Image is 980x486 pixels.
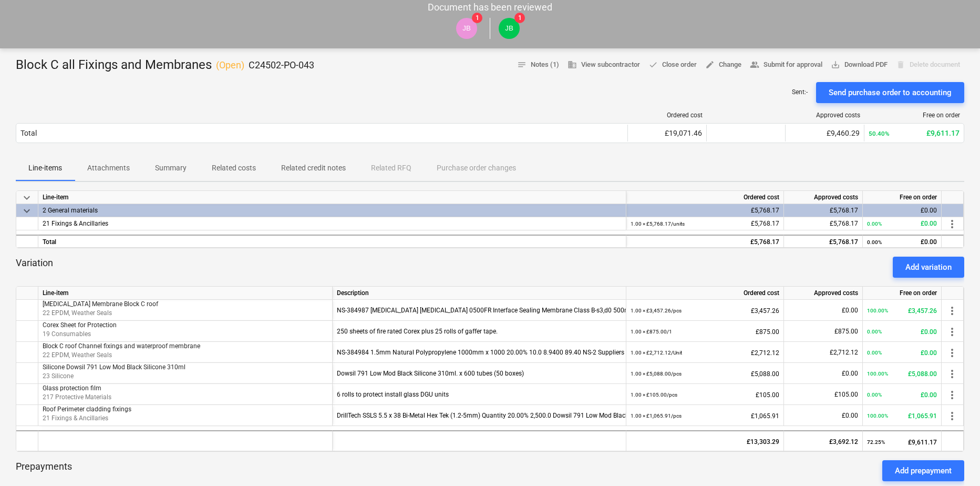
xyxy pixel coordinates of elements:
div: £5,768.17 [631,236,779,249]
div: £2,712.12 [788,342,858,363]
div: Ordered cost [632,112,703,119]
small: 0.00% [867,329,882,335]
div: £9,611.17 [869,129,960,137]
button: Change [701,57,746,73]
button: Submit for approval [746,57,827,73]
button: Add prepayment [882,460,964,481]
div: Block C all Fixings and Membranes [16,57,314,74]
small: 100.00% [867,371,888,377]
div: Add prepayment [895,464,952,478]
div: £0.00 [867,204,937,217]
div: Line-item [38,287,333,300]
div: £2,712.12 [631,342,779,363]
span: 217 Protective Materials [43,393,111,401]
span: Change [705,59,741,71]
div: £3,457.26 [867,300,937,321]
div: £5,768.17 [788,236,858,249]
span: more_vert [946,326,958,338]
div: Send purchase order to accounting [829,86,952,99]
div: Ordered cost [626,191,784,204]
div: £3,457.26 [631,300,779,321]
span: 22 EPDM, Weather Seals [43,351,112,359]
div: £5,768.17 [631,217,779,230]
div: 2 General materials [43,204,622,217]
small: 1.00 × £1,065.91 / pcs [631,413,682,419]
span: Silicone Dowsil 791 Low Mod Black Silicone 310ml [43,363,185,371]
span: notes [517,60,527,69]
span: Download PDF [831,59,888,71]
div: £105.00 [631,384,779,406]
div: Approved costs [790,112,860,119]
div: Free on order [869,112,960,119]
button: Notes (1) [513,57,563,73]
div: £5,768.17 [631,204,779,217]
button: Add variation [893,257,964,278]
div: £0.00 [788,363,858,384]
div: £0.00 [867,217,937,230]
div: 250 sheets of fire rated Corex plus 25 rolls of gaffer tape. [337,321,622,342]
span: more_vert [946,410,958,422]
div: Description [333,287,626,300]
span: Block C roof Channel fixings and waterproof membrane [43,342,200,350]
small: 1.00 × £5,768.17 / units [631,221,685,227]
div: NS-384987 Obex Cortex 0500FR Interface Sealing Membrane Class B-s3,d0 500mm x 20Mtr Quantity 20.0... [337,300,622,321]
div: £1,065.91 [867,405,937,427]
small: 50.40% [869,130,890,137]
p: Document has been reviewed [428,1,552,14]
span: 21 Fixings & Ancillaries [43,220,108,227]
div: £19,071.46 [632,129,702,137]
span: people_alt [750,60,759,69]
div: £5,768.17 [788,217,858,230]
div: Add variation [905,260,952,274]
div: Dowsil 791 Low Mod Black Silicone 310ml. x 600 tubes (50 boxes) [337,363,622,384]
span: more_vert [946,389,958,401]
p: Related credit notes [281,163,346,174]
div: Free on order [863,287,942,300]
div: 6 rolls to protect install glass DGU units [337,384,622,405]
span: save_alt [831,60,840,69]
p: Related costs [212,163,256,174]
span: Glass protection film [43,384,101,392]
div: Total [38,235,626,248]
p: Attachments [87,163,130,174]
small: 0.00% [867,239,882,245]
button: Send purchase order to accounting [816,82,964,103]
small: 0.00% [867,221,882,227]
div: Free on order [863,191,942,204]
span: keyboard_arrow_down [20,205,33,217]
div: JP Booree [499,18,520,39]
p: C24502-PO-043 [249,59,314,72]
div: Approved costs [784,287,863,300]
span: View subcontractor [568,59,640,71]
small: 100.00% [867,308,888,313]
span: Submit for approval [750,59,822,71]
small: 1.00 × £105.00 / pcs [631,392,677,398]
div: Line-item [38,191,626,204]
span: more_vert [946,347,958,359]
small: 1.00 × £3,457.26 / pcs [631,308,682,313]
div: £5,088.00 [867,363,937,384]
small: 72.25% [867,439,885,445]
small: 100.00% [867,413,888,419]
p: ( Open ) [216,59,244,72]
span: 19 Consumables [43,330,91,338]
div: Ordered cost [626,287,784,300]
div: £5,768.17 [788,204,858,217]
span: Notes (1) [517,59,559,71]
div: JP Booree [456,18,477,39]
span: more_vert [946,218,958,230]
div: £5,088.00 [631,363,779,384]
span: more_vert [946,305,958,317]
small: 0.00% [867,350,882,356]
span: 1 [472,13,482,23]
small: 1.00 × £5,088.00 / pcs [631,371,682,377]
small: 0.00% [867,392,882,398]
div: £0.00 [867,321,937,342]
span: JB [505,24,513,32]
span: Cortex Membrane Block C roof [43,300,158,308]
div: Approved costs [784,191,863,204]
div: £13,303.29 [631,431,779,452]
span: JB [462,24,471,32]
span: 1 [514,13,525,23]
div: £3,692.12 [788,431,858,452]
